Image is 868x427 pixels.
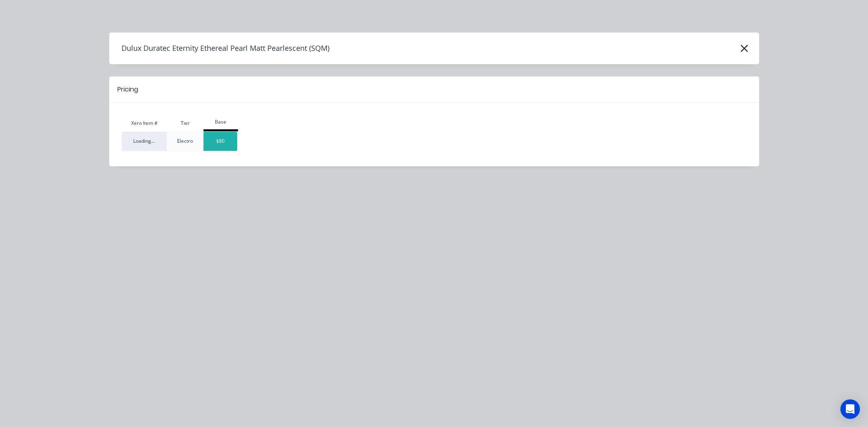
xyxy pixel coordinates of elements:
[117,85,138,94] div: Pricing
[167,137,203,145] div: Electro
[133,137,155,144] span: Loading...
[109,41,329,56] h4: Dulux Duratec Eternity Ethereal Pearl Matt Pearlescent (SQM)
[203,118,238,126] div: Base
[121,120,167,127] div: Xero Item #
[167,120,203,127] div: Tier
[840,399,860,419] div: Open Intercom Messenger
[203,137,237,145] div: $80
